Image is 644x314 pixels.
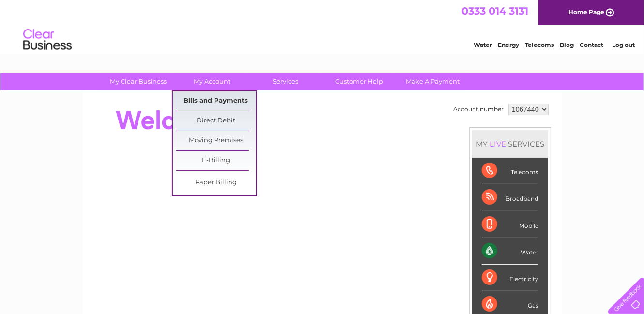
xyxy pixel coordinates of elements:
[525,41,554,48] a: Telecoms
[580,41,603,48] a: Contact
[320,73,399,90] a: Customer Help
[461,5,528,17] a: 0333 014 3131
[176,173,256,193] a: Paper Billing
[176,91,256,111] a: Bills and Payments
[472,130,548,158] div: MY SERVICES
[246,73,326,90] a: Services
[498,41,519,48] a: Energy
[176,131,256,150] a: Moving Premises
[560,41,574,48] a: Blog
[482,158,538,184] div: Telecoms
[482,265,538,291] div: Electricity
[482,211,538,238] div: Mobile
[94,5,552,47] div: Clear Business is a trading name of Verastar Limited (registered in [GEOGRAPHIC_DATA] No. 3667643...
[393,73,473,90] a: Make A Payment
[176,111,256,131] a: Direct Debit
[23,25,72,55] img: logo.png
[176,151,256,170] a: E-Billing
[99,73,179,90] a: My Clear Business
[172,73,252,90] a: My Account
[482,238,538,265] div: Water
[474,41,492,48] a: Water
[612,41,635,48] a: Log out
[482,184,538,211] div: Broadband
[488,139,508,149] div: LIVE
[451,101,506,118] td: Account number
